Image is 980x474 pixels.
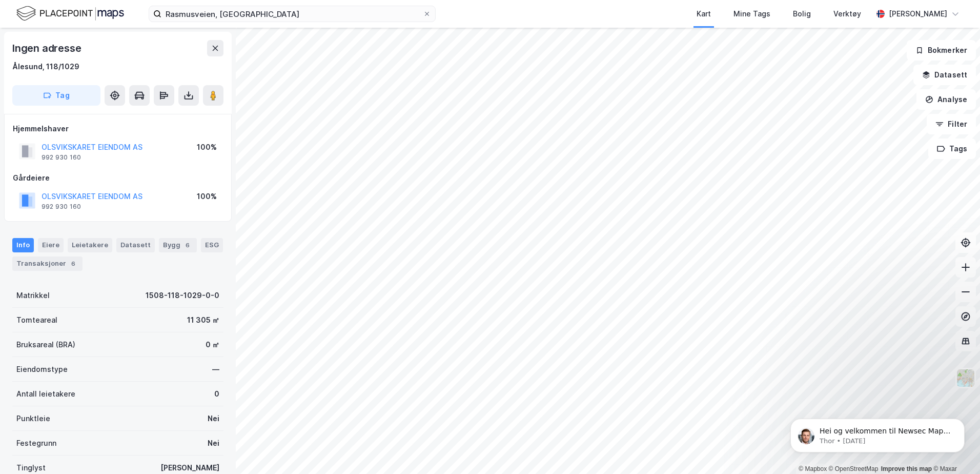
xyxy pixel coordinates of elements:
div: 992 930 160 [42,153,81,162]
div: Eiere [38,238,64,252]
button: Tags [928,139,976,159]
div: Bygg [159,238,197,252]
button: Datasett [913,65,976,85]
div: Bruksareal (BRA) [16,339,75,351]
div: Nei [208,437,219,449]
div: Info [12,238,34,252]
div: Verktøy [833,8,861,20]
div: 992 930 160 [42,203,81,211]
a: Mapbox [799,465,827,472]
div: Matrikkel [16,289,50,302]
div: Eiendomstype [16,363,68,376]
button: Analyse [916,89,976,110]
div: 6 [182,240,193,250]
div: Kart [697,8,711,20]
div: Gårdeiere [13,172,223,184]
div: Antall leietakere [16,388,75,400]
button: Filter [927,114,976,134]
div: Nei [208,412,219,425]
div: Datasett [116,238,155,252]
div: 6 [68,259,78,269]
div: Tinglyst [16,462,46,474]
div: Ålesund, 118/1029 [12,61,79,73]
button: Tag [12,85,100,106]
div: [PERSON_NAME] [889,8,947,20]
div: 11 305 ㎡ [187,314,219,326]
div: 100% [197,190,217,203]
div: ESG [201,238,223,252]
div: Mine Tags [733,8,770,20]
img: Z [956,368,975,388]
p: Message from Thor, sent 58w ago [45,39,177,49]
div: — [212,363,219,376]
div: Transaksjoner [12,256,83,271]
a: Improve this map [881,465,932,472]
div: 1508-118-1029-0-0 [146,289,219,302]
input: Søk på adresse, matrikkel, gårdeiere, leietakere eller personer [161,6,423,22]
div: Bolig [793,8,811,20]
div: Tomteareal [16,314,57,326]
div: Festegrunn [16,437,56,449]
div: 100% [197,141,217,153]
a: OpenStreetMap [829,465,879,472]
div: 0 [214,388,219,400]
img: logo.f888ab2527a4732fd821a326f86c7f29.svg [16,5,124,23]
iframe: Intercom notifications message [775,397,980,469]
div: Punktleie [16,412,50,425]
button: Bokmerker [907,40,976,61]
div: [PERSON_NAME] [160,462,219,474]
span: Hei og velkommen til Newsec Maps, [PERSON_NAME] 🥳 Om det er du lurer på så kan du enkelt chatte d... [45,30,175,79]
div: 0 ㎡ [206,339,219,351]
div: Hjemmelshaver [13,123,223,135]
div: Leietakere [68,238,112,252]
div: Ingen adresse [12,40,83,56]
